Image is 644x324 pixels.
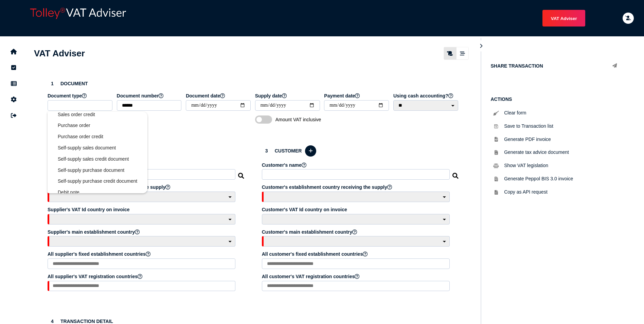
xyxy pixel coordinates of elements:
a: Sales order credit [53,111,142,118]
a: Self-supply purchase document [53,166,142,174]
a: Purchase order [53,122,142,129]
a: Debit note [53,188,142,196]
a: Purchase order credit [53,133,142,140]
app-field: Select a document type [48,93,113,115]
a: Self-supply sales credit document [53,155,142,163]
a: Self-supply sales document [53,144,142,151]
a: Self-supply purchase credit document [53,177,142,185]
